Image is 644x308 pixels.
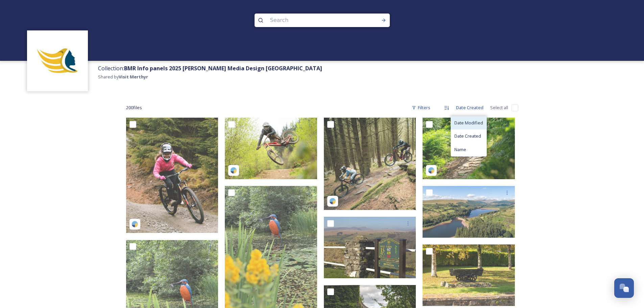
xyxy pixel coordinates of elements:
[119,74,148,80] strong: Visit Merthyr
[453,101,487,114] div: Date Created
[428,167,435,174] img: snapsea-logo.png
[124,65,322,72] strong: BMR Info panels 2025 [PERSON_NAME] Media Design [GEOGRAPHIC_DATA]
[408,101,434,114] div: Filters
[225,118,317,179] img: bikepark_wales-3245818.jpg
[132,221,138,228] img: snapsea-logo.png
[98,65,322,72] span: Collection:
[30,34,85,88] img: download.jpeg
[267,13,359,28] input: Search
[324,118,416,210] img: bikepark_wales-3623165.jpg
[614,278,634,298] button: Open Chat
[324,217,416,278] img: Morlais_golf_6.jpg
[423,186,515,238] img: BBM-1507-0021-HDR-e.jpg
[98,74,148,80] span: Shared by
[126,104,142,111] span: 200 file s
[490,104,508,111] span: Select all
[454,120,483,126] span: Date Modified
[423,118,515,179] img: bikepark_wales-4804783.jpg
[454,133,481,139] span: Date Created
[329,198,336,205] img: snapsea-logo.png
[454,146,466,153] span: Name
[126,118,218,233] img: bikepark_wales-3698208.jpg
[423,244,515,306] img: BBM-1518-0041.jpg
[230,167,237,174] img: snapsea-logo.png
